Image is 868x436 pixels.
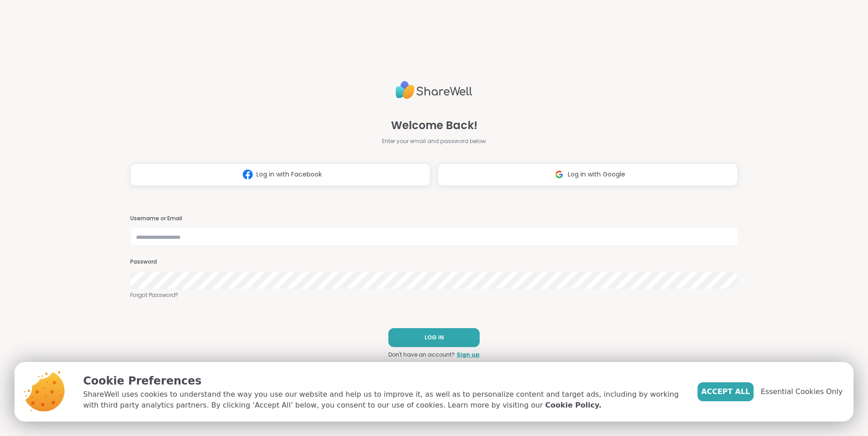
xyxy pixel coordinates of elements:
[130,215,738,223] h3: Username or Email
[438,163,738,186] button: Log in with Google
[391,117,477,134] span: Welcome Back!
[698,382,754,401] button: Accept All
[83,373,683,389] p: Cookie Preferences
[701,386,750,397] span: Accept All
[382,137,486,145] span: Enter your email and password below
[761,386,843,397] span: Essential Cookies Only
[130,258,738,266] h3: Password
[388,351,455,359] span: Don't have an account?
[545,400,601,411] a: Cookie Policy.
[130,291,738,299] a: Forgot Password?
[83,389,683,411] p: ShareWell uses cookies to understand the way you use our website and help us to improve it, as we...
[256,170,322,179] span: Log in with Facebook
[568,170,625,179] span: Log in with Google
[457,351,480,359] a: Sign up
[551,166,568,183] img: ShareWell Logomark
[388,328,480,347] button: LOG IN
[239,166,256,183] img: ShareWell Logomark
[396,77,472,103] img: ShareWell Logo
[425,334,444,342] span: LOG IN
[130,163,430,186] button: Log in with Facebook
